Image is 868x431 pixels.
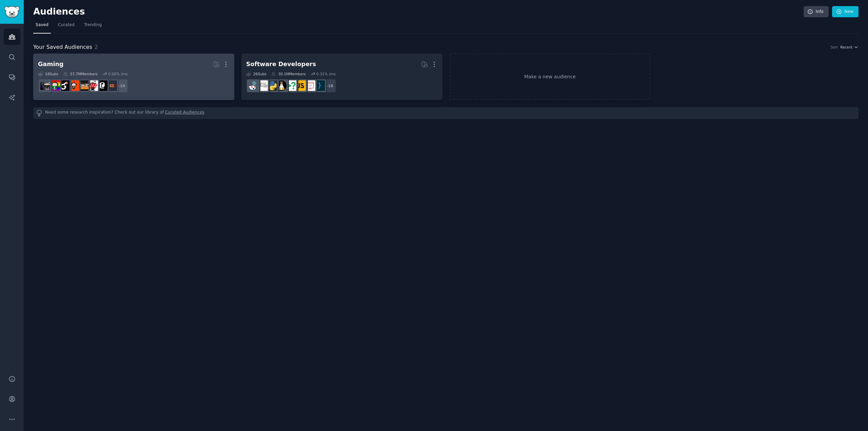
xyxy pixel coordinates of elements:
img: videogames [68,80,79,91]
img: GirlGamers [78,80,88,91]
img: pcgaming [40,80,51,91]
img: roguelikes [97,80,107,91]
img: learnpython [257,80,268,91]
img: Games [59,80,70,91]
img: rpg_gamers [87,80,98,91]
span: 2 [95,44,98,50]
div: 30.1M Members [271,72,306,76]
button: Recent [840,45,859,50]
a: Curated [56,20,77,34]
img: gaming [50,80,60,91]
div: 26 Sub s [246,72,267,76]
div: 57.7M Members [63,72,98,76]
div: 18 Sub s [38,72,58,76]
img: webdev [305,80,315,91]
div: Software Developers [246,60,316,68]
a: Gaming18Subs57.7MMembers0.00% /mo+10cozygamesroguelikesrpg_gamersGirlGamersvideogamesGamesgamingp... [33,54,234,100]
img: cozygames [106,80,117,91]
span: Recent [840,45,852,50]
img: cscareerquestions [286,80,296,91]
div: Need some research inspiration? Check out our library of [33,107,859,119]
div: Gaming [38,60,63,68]
a: New [832,6,859,18]
img: programming [314,80,325,91]
span: Curated [58,22,75,28]
img: Python [267,80,277,91]
div: + 10 [114,79,128,93]
img: javascript [295,80,306,91]
img: reactjs [248,80,258,91]
div: + 18 [322,79,336,93]
div: 0.31 % /mo [316,72,336,76]
a: Make a new audience [450,54,651,100]
a: Curated Audiences [165,110,204,117]
a: Software Developers26Subs30.1MMembers0.31% /mo+18programmingwebdevjavascriptcscareerquestionslinu... [241,54,442,100]
a: Info [804,6,829,18]
a: Saved [33,20,51,34]
span: Your Saved Audiences [33,43,92,52]
div: 0.00 % /mo [108,72,127,76]
div: Sort [831,45,838,50]
h2: Audiences [33,6,804,17]
span: Saved [36,22,48,28]
a: Trending [82,20,104,34]
img: linux [276,80,287,91]
span: Trending [84,22,102,28]
img: GummySearch logo [4,6,20,18]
